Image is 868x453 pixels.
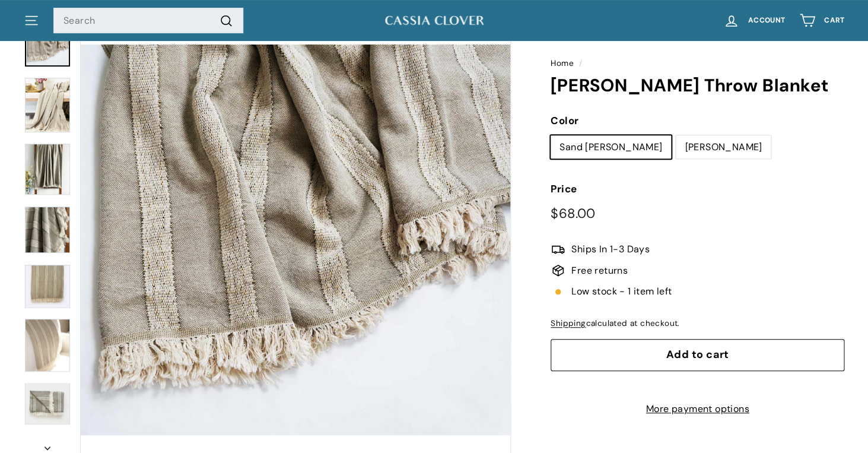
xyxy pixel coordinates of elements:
[748,17,785,24] span: Account
[571,242,650,257] span: Ships In 1-3 Days
[571,263,628,278] span: Free returns
[792,3,851,38] a: Cart
[25,144,70,195] img: Prado Throw Blanket
[25,26,70,66] a: Prado Throw Blanket
[25,383,70,424] a: Prado Throw Blanket
[25,319,70,371] img: Prado Throw Blanket
[551,58,574,68] a: Home
[676,135,771,159] label: [PERSON_NAME]
[551,135,671,159] label: Sand [PERSON_NAME]
[666,347,729,362] span: Add to cart
[716,3,792,38] a: Account
[824,17,844,24] span: Cart
[576,58,585,68] span: /
[551,318,586,328] a: Shipping
[571,284,672,299] span: Low stock - 1 item left
[551,205,595,222] span: $68.00
[551,401,844,417] a: More payment options
[551,113,844,129] label: Color
[551,57,844,70] nav: breadcrumbs
[551,181,844,197] label: Price
[53,8,243,34] input: Search
[25,265,70,308] img: Prado Throw Blanket
[25,383,70,425] img: Prado Throw Blanket
[25,207,70,253] img: Prado Throw Blanket
[25,207,70,254] a: Prado Throw Blanket
[551,76,844,96] h1: [PERSON_NAME] Throw Blanket
[551,317,844,330] div: calculated at checkout.
[25,78,70,132] img: Prado Throw Blanket
[551,339,844,371] button: Add to cart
